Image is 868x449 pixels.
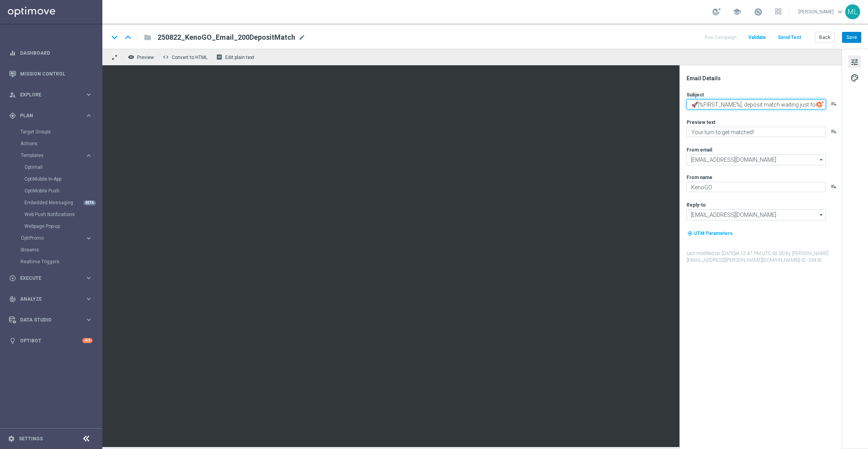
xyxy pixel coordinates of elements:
a: Mission Control [20,63,93,84]
button: remove_red_eye Preview [126,52,157,62]
span: 250822_KenoGO_Email_200DepositMatch [157,33,295,42]
button: Save [842,32,861,43]
label: Reply-to [687,202,706,208]
div: track_changes Analyze keyboard_arrow_right [9,296,93,302]
span: OptiPromo [21,236,77,240]
div: Embedded Messaging [24,197,102,209]
span: Templates [21,153,77,158]
div: Web Push Notifications [24,209,102,220]
i: gps_fixed [9,112,16,119]
i: play_circle_outline [9,275,16,282]
div: Data Studio [9,316,85,323]
div: play_circle_outline Execute keyboard_arrow_right [9,275,93,281]
button: playlist_add [831,183,837,190]
span: UTM Parameters [694,231,733,236]
a: Dashboard [20,42,93,63]
label: Preview text [687,119,715,126]
button: Back [815,32,835,43]
i: keyboard_arrow_right [85,274,93,282]
a: Target Groups [20,129,82,135]
label: From email [687,147,712,153]
div: Explore [9,91,85,98]
i: keyboard_arrow_right [85,295,93,303]
img: optiGenie.svg [817,101,824,108]
i: remove_red_eye [128,54,134,60]
a: Optibot [20,330,82,351]
span: Plan [20,113,85,118]
span: tune [850,57,859,67]
a: Streams [20,247,82,253]
a: Web Push Notifications [24,211,82,218]
div: Mission Control [9,63,93,84]
button: palette [848,71,861,84]
div: Realtime Triggers [20,256,102,268]
i: lightbulb [9,337,16,344]
a: [PERSON_NAME]keyboard_arrow_down [798,6,845,18]
span: Preview [137,55,154,60]
input: Select [687,154,826,165]
span: code [163,54,169,60]
button: gps_fixed Plan keyboard_arrow_right [9,113,93,119]
span: palette [850,73,859,83]
label: Subject [687,92,704,98]
div: Templates [20,150,102,232]
a: Embedded Messaging [24,200,82,206]
div: OptiMobile In-App [24,173,102,185]
i: person_search [9,91,16,98]
button: code Convert to HTML [161,52,211,62]
button: playlist_add [831,101,837,107]
div: Plan [9,112,85,119]
a: Actions [20,140,82,147]
button: equalizer Dashboard [9,50,93,56]
div: OptiMobile Push [24,185,102,197]
div: Email Details [687,75,841,82]
i: keyboard_arrow_right [85,152,93,159]
i: settings [8,435,15,442]
i: keyboard_arrow_right [85,235,93,242]
span: Convert to HTML [172,55,207,60]
span: Validate [748,35,766,40]
div: Optimail [24,161,102,173]
i: arrow_drop_down [818,210,825,220]
button: Data Studio keyboard_arrow_right [9,317,93,323]
div: Templates [21,153,85,158]
button: Validate [747,32,767,43]
i: keyboard_arrow_right [85,316,93,323]
input: Select [687,209,826,220]
a: OptiMobile Push [24,188,82,194]
span: Analyze [20,297,85,301]
i: keyboard_arrow_right [85,112,93,119]
i: arrow_drop_down [818,155,825,165]
button: OptiPromo keyboard_arrow_right [20,235,93,241]
div: Analyze [9,296,85,303]
button: Send Test [777,32,802,43]
div: Actions [20,138,102,150]
label: Last modified on [DATE] at 12:47 PM UTC-02:00 by [PERSON_NAME][EMAIL_ADDRESS][PERSON_NAME][DOMAIN... [687,250,841,264]
div: +10 [82,338,93,343]
i: keyboard_arrow_right [85,91,93,98]
span: Execute [20,276,85,281]
span: Explore [20,92,85,97]
span: school [733,7,741,16]
div: ML [845,4,860,19]
button: playlist_add [831,128,837,135]
div: Target Groups [20,126,102,138]
div: Templates keyboard_arrow_right [20,152,93,159]
div: Dashboard [9,42,93,63]
i: track_changes [9,296,16,303]
i: keyboard_arrow_down [109,31,120,43]
button: my_location UTM Parameters [687,229,733,238]
div: Optibot [9,330,93,351]
button: lightbulb Optibot +10 [9,338,93,344]
button: person_search Explore keyboard_arrow_right [9,92,93,98]
button: Mission Control [9,71,93,77]
a: OptiMobile In-App [24,176,82,182]
span: keyboard_arrow_down [836,7,844,16]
